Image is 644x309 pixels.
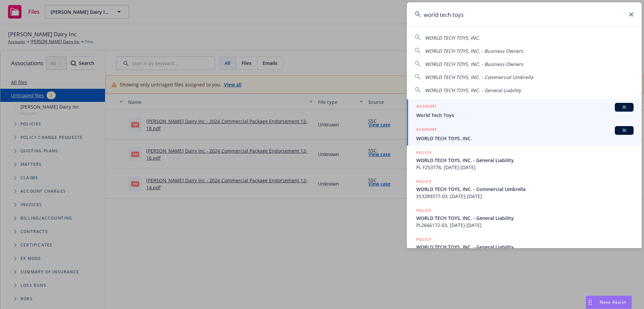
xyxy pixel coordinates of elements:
span: WORLD TECH TOYS, INC. - General Liability [416,215,634,222]
a: ACCOUNTBIWorld Tech Toys [407,99,642,122]
h5: ACCOUNT [416,126,437,134]
span: WORLD TECH TOYS, INC. - General Liability [425,87,521,93]
a: POLICYWORLD TECH TOYS, INC. - Commercial UmbrellaXS3289377-03, [DATE]-[DATE] [407,175,642,203]
span: WORLD TECH TOYS, INC. - Commercial Umbrella [425,74,533,80]
span: WORLD TECH TOYS, INC. [416,135,634,142]
span: PL2666172-03, [DATE]-[DATE] [416,222,634,229]
h5: POLICY [416,236,432,243]
a: POLICYWORLD TECH TOYS, INC. - General Liability [407,232,642,261]
span: WORLD TECH TOYS, INC. - General Liability [416,243,634,250]
span: BI [618,127,631,133]
h5: POLICY [416,207,432,214]
span: Nova Assist [600,299,626,305]
span: WORLD TECH TOYS, INC. - General Liability [416,157,634,164]
span: World Tech Toys [416,112,634,119]
span: WORLD TECH TOYS, INC. [425,35,480,41]
input: Search... [407,2,642,27]
a: ACCOUNTBIWORLD TECH TOYS, INC. [407,122,642,146]
span: BI [618,104,631,110]
h5: POLICY [416,149,432,156]
span: WORLD TECH TOYS, INC. - Commercial Umbrella [416,186,634,193]
span: WORLD TECH TOYS, INC. - Business Owners [425,61,523,67]
div: Drag to move [586,296,594,309]
span: WORLD TECH TOYS, INC. - Business Owners [425,48,523,54]
a: POLICYWORLD TECH TOYS, INC. - General LiabilityPL2666172-03, [DATE]-[DATE] [407,203,642,232]
button: Nova Assist [586,296,632,309]
h5: POLICY [416,178,432,185]
a: POLICYWORLD TECH TOYS, INC. - General LiabilityPL F253776, [DATE]-[DATE] [407,146,642,175]
span: PL F253776, [DATE]-[DATE] [416,164,634,171]
h5: ACCOUNT [416,103,437,111]
span: XS3289377-03, [DATE]-[DATE] [416,193,634,200]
